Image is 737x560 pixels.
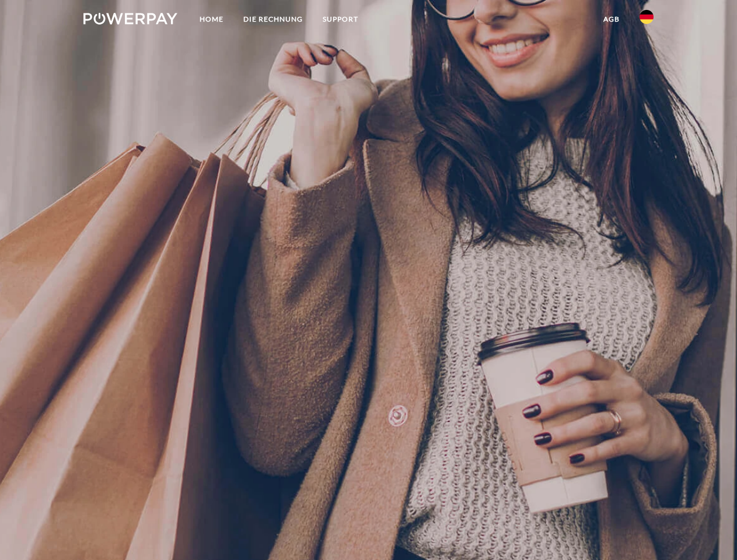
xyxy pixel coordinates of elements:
[313,9,368,30] a: SUPPORT
[190,9,233,30] a: Home
[640,10,654,24] img: de
[233,9,313,30] a: DIE RECHNUNG
[83,13,177,24] img: logo-powerpay-white.svg
[593,9,630,30] a: agb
